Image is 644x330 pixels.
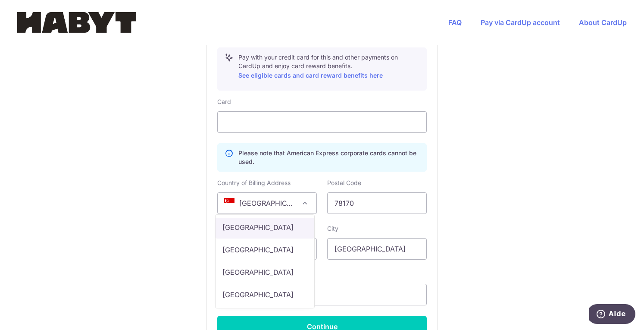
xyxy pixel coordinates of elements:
p: Pay with your credit card for this and other payments on CardUp and enjoy card reward benefits. [238,53,419,81]
p: [GEOGRAPHIC_DATA] [222,267,294,277]
a: About CardUp [579,18,627,27]
label: Card [217,97,231,106]
input: Example 123456 [327,192,427,214]
a: FAQ [448,18,462,27]
span: Singapore [217,192,317,214]
span: Singapore [218,193,316,214]
label: City [327,224,338,233]
a: Pay via CardUp account [481,18,560,27]
p: Please note that American Express corporate cards cannot be used. [238,149,419,166]
p: [GEOGRAPHIC_DATA] [222,222,294,233]
label: Country of Billing Address [217,179,291,187]
p: [GEOGRAPHIC_DATA] [222,289,294,300]
iframe: Ouvre un widget dans lequel vous pouvez trouver plus d’informations [589,304,635,326]
a: See eligible cards and card reward benefits here [238,72,383,79]
p: [GEOGRAPHIC_DATA] [222,245,294,255]
iframe: Secure card payment input frame [225,117,419,127]
label: Postal Code [327,179,361,187]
